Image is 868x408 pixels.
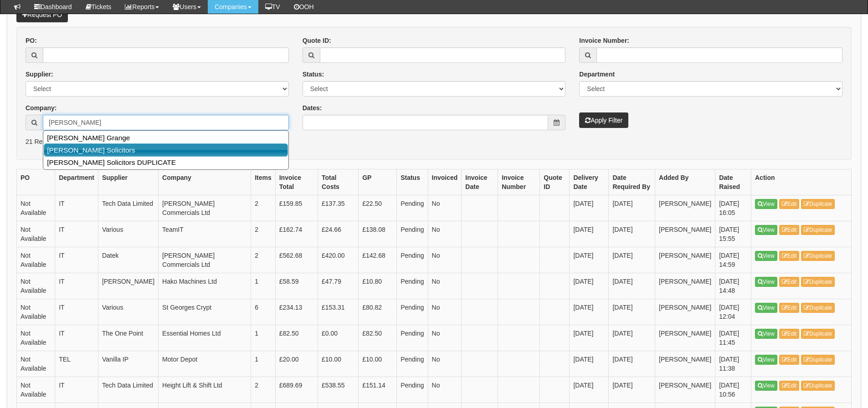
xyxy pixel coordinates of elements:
[779,277,800,287] a: Edit
[98,221,158,247] td: Various
[428,351,462,377] td: No
[570,221,609,247] td: [DATE]
[159,273,251,299] td: Hako Machines Ltd
[159,299,251,325] td: St Georges Crypt
[428,273,462,299] td: No
[98,377,158,403] td: Tech Data Limited
[779,303,800,313] a: Edit
[428,325,462,351] td: No
[609,325,655,351] td: [DATE]
[609,169,655,195] th: Date Required By
[251,247,276,273] td: 2
[318,169,358,195] th: Total Costs
[17,247,55,273] td: Not Available
[570,351,609,377] td: [DATE]
[397,169,428,195] th: Status
[570,377,609,403] td: [DATE]
[397,325,428,351] td: Pending
[397,221,428,247] td: Pending
[655,195,715,221] td: [PERSON_NAME]
[779,225,800,235] a: Edit
[397,247,428,273] td: Pending
[251,299,276,325] td: 6
[318,377,358,403] td: £538.55
[801,199,835,209] a: Duplicate
[751,169,852,195] th: Action
[55,273,98,299] td: IT
[17,299,55,325] td: Not Available
[397,273,428,299] td: Pending
[655,299,715,325] td: [PERSON_NAME]
[715,247,751,273] td: [DATE] 14:59
[55,247,98,273] td: IT
[655,221,715,247] td: [PERSON_NAME]
[755,251,777,261] a: View
[570,273,609,299] td: [DATE]
[359,221,397,247] td: £138.08
[318,247,358,273] td: £420.00
[779,329,800,339] a: Edit
[428,377,462,403] td: No
[98,351,158,377] td: Vanilla IP
[359,299,397,325] td: £80.82
[98,169,158,195] th: Supplier
[159,247,251,273] td: [PERSON_NAME] Commercials Ltd
[159,221,251,247] td: TeamIT
[609,195,655,221] td: [DATE]
[779,355,800,365] a: Edit
[275,351,318,377] td: £20.00
[251,273,276,299] td: 1
[251,169,276,195] th: Items
[570,195,609,221] td: [DATE]
[17,351,55,377] td: Not Available
[715,351,751,377] td: [DATE] 11:38
[359,351,397,377] td: £10.00
[609,221,655,247] td: [DATE]
[779,381,800,391] a: Edit
[715,221,751,247] td: [DATE] 15:55
[55,351,98,377] td: TEL
[359,325,397,351] td: £82.50
[159,195,251,221] td: [PERSON_NAME] Commercials Ltd
[715,325,751,351] td: [DATE] 11:45
[397,195,428,221] td: Pending
[570,325,609,351] td: [DATE]
[655,247,715,273] td: [PERSON_NAME]
[715,169,751,195] th: Date Raised
[359,169,397,195] th: GP
[570,299,609,325] td: [DATE]
[318,195,358,221] td: £137.35
[251,351,276,377] td: 1
[715,377,751,403] td: [DATE] 10:56
[755,199,777,209] a: View
[275,169,318,195] th: Invoice Total
[779,199,800,209] a: Edit
[55,195,98,221] td: IT
[359,247,397,273] td: £142.68
[655,169,715,195] th: Added By
[755,303,777,313] a: View
[251,377,276,403] td: 2
[17,169,55,195] th: PO
[715,273,751,299] td: [DATE] 14:48
[17,221,55,247] td: Not Available
[801,381,835,391] a: Duplicate
[98,247,158,273] td: Datek
[26,137,842,146] p: 21 Results
[359,377,397,403] td: £151.14
[26,36,37,45] label: PO:
[359,273,397,299] td: £10.80
[579,70,615,79] label: Department
[318,221,358,247] td: £24.66
[609,273,655,299] td: [DATE]
[55,377,98,403] td: IT
[98,273,158,299] td: [PERSON_NAME]
[715,299,751,325] td: [DATE] 12:04
[801,277,835,287] a: Duplicate
[755,329,777,339] a: View
[755,381,777,391] a: View
[715,195,751,221] td: [DATE] 16:05
[498,169,540,195] th: Invoice Number
[318,273,358,299] td: £47.79
[801,329,835,339] a: Duplicate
